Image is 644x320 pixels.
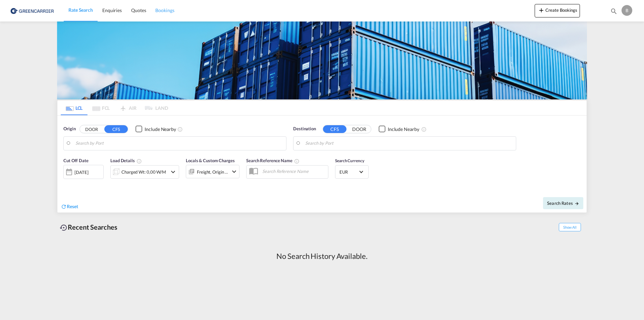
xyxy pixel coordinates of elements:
[104,125,128,133] button: CFS
[335,158,364,163] span: Search Currency
[131,7,146,13] span: Quotes
[155,7,174,13] span: Bookings
[559,223,581,231] span: Show All
[110,165,179,179] div: Charged Wt: 0,00 W/Micon-chevron-down
[169,168,177,176] md-icon: icon-chevron-down
[622,5,632,16] div: B
[388,126,419,133] div: Include Nearby
[339,167,365,177] md-select: Select Currency: € EUREuro
[323,125,346,133] button: CFS
[63,126,75,132] span: Origin
[379,126,419,133] md-checkbox: Checkbox No Ink
[80,125,103,133] button: DOOR
[186,165,239,178] div: Freight Origin Destinationicon-chevron-down
[537,6,545,14] md-icon: icon-plus 400-fg
[421,127,427,132] md-icon: Unchecked: Ignores neighbouring ports when fetching rates.Checked : Includes neighbouring ports w...
[293,126,316,132] span: Destination
[547,200,579,206] span: Search Rates
[246,158,300,163] span: Search Reference Name
[10,3,55,18] img: 1378a7308afe11ef83610d9e779c6b34.png
[294,158,300,164] md-icon: Your search will be saved by the below given name
[75,138,283,148] input: Search by Port
[186,158,235,163] span: Locals & Custom Charges
[60,224,68,232] md-icon: icon-backup-restore
[57,116,587,213] div: Origin DOOR CFS Checkbox No InkUnchecked: Ignores neighbouring ports when fetching rates.Checked ...
[61,203,78,211] div: icon-refreshReset
[259,166,328,176] input: Search Reference Name
[57,21,587,99] img: GreenCarrierFCL_LCL.png
[197,167,228,177] div: Freight Origin Destination
[121,167,166,177] div: Charged Wt: 0,00 W/M
[67,203,78,209] span: Reset
[61,100,168,115] md-pagination-wrapper: Use the left and right arrow keys to navigate between tabs
[305,138,513,148] input: Search by Port
[543,197,583,209] button: Search Ratesicon-arrow-right
[61,100,88,115] md-tab-item: LCL
[145,126,176,133] div: Include Nearby
[575,201,579,206] md-icon: icon-arrow-right
[230,168,238,176] md-icon: icon-chevron-down
[57,220,120,235] div: Recent Searches
[347,125,371,133] button: DOOR
[610,7,618,17] div: icon-magnify
[63,165,104,179] div: [DATE]
[535,4,580,17] button: icon-plus 400-fgCreate Bookings
[276,251,367,262] div: No Search History Available.
[177,127,183,132] md-icon: Unchecked: Ignores neighbouring ports when fetching rates.Checked : Includes neighbouring ports w...
[63,178,68,187] md-datepicker: Select
[110,158,142,163] span: Load Details
[610,7,618,15] md-icon: icon-magnify
[339,169,358,175] span: EUR
[68,7,93,13] span: Rate Search
[136,126,176,133] md-checkbox: Checkbox No Ink
[61,203,67,210] md-icon: icon-refresh
[63,158,89,163] span: Cut Off Date
[74,169,88,175] div: [DATE]
[102,7,122,13] span: Enquiries
[137,158,142,164] md-icon: Chargeable Weight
